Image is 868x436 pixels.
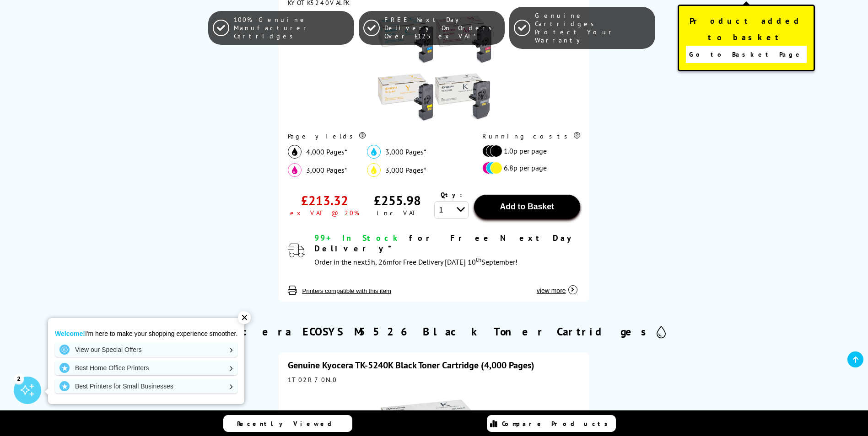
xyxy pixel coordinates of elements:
[14,373,24,383] div: 2
[377,11,491,126] img: Kyocera TK-5240 Bundle Pack K (4,000 Pages) CMY (3,000 Pages)
[288,163,302,177] img: magenta_icon.svg
[374,192,421,209] div: £255.98
[288,376,580,384] div: 1T02R70NL0
[290,209,359,217] div: ex VAT @ 20%
[299,287,394,295] button: Printers compatible with this item
[301,192,348,209] div: £213.32
[288,145,302,159] img: black_icon.svg
[238,311,251,324] div: ✕
[55,361,237,375] a: Best Home Office Printers
[482,162,576,174] li: 6.8p per page
[534,277,580,295] button: view more
[689,48,803,61] span: Go to Basket Page
[537,287,566,294] span: view more
[476,255,481,264] sup: th
[367,257,393,266] span: 5h, 26m
[482,132,580,140] div: Running costs
[314,233,576,254] span: for Free Next Day Delivery*
[55,330,237,338] p: I'm here to make your shopping experience smoother.
[55,330,85,337] strong: Welcome!
[234,16,350,40] span: 100% Genuine Manufacturer Cartridges
[385,147,426,156] span: 3,000 Pages*
[288,132,463,140] div: Page yields
[367,163,381,177] img: yellow_icon.svg
[686,46,807,63] a: Go to Basket Page
[482,145,576,157] li: 1.0p per page
[55,379,237,393] a: Best Printers for Small Businesses
[223,415,352,432] a: Recently Viewed
[441,191,462,199] span: Qty:
[55,342,237,357] a: View our Special Offers
[474,195,580,219] button: Add to Basket
[367,145,381,159] img: cyan_icon.svg
[314,257,518,266] span: Order in the next for Free Delivery [DATE] 10 September!
[216,324,652,339] h2: Kyocera ECOSYS M5526 Black Toner Cartridges
[237,420,341,428] span: Recently Viewed
[535,11,651,44] span: Genuine Cartridges Protect Your Warranty
[306,165,347,175] span: 3,000 Pages*
[306,147,347,156] span: 4,000 Pages*
[288,359,534,371] a: Genuine Kyocera TK-5240K Black Toner Cartridge (4,000 Pages)
[314,233,580,269] div: modal_delivery
[487,415,616,432] a: Compare Products
[377,209,418,217] div: inc VAT
[678,5,815,71] div: Product added to basket
[385,165,426,175] span: 3,000 Pages*
[502,420,613,428] span: Compare Products
[384,16,500,40] span: FREE Next Day Delivery On Orders Over £125 ex VAT*
[314,233,401,243] span: 99+ In Stock
[500,202,554,211] span: Add to Basket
